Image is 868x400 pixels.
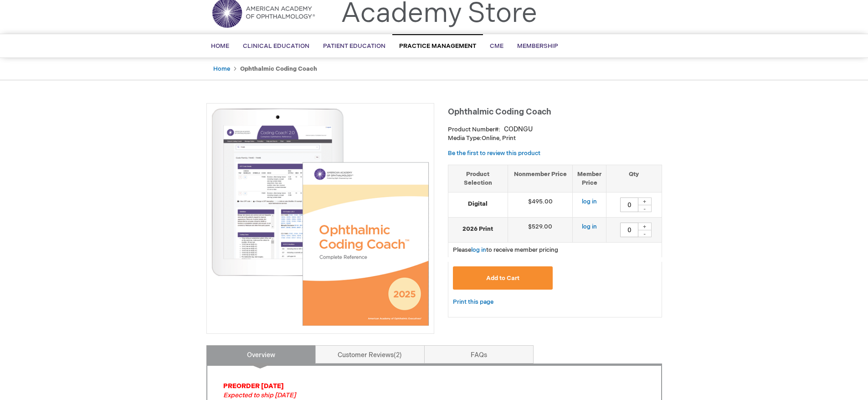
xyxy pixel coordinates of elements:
[448,134,662,143] p: Online, Print
[211,108,429,326] img: Ophthalmic Coding Coach
[240,65,317,73] strong: Ophthalmic Coding Coach
[582,223,597,230] a: log in
[394,351,402,359] span: 2
[206,345,316,364] a: Overview
[453,246,558,254] span: Please to receive member pricing
[213,65,230,73] a: Home
[448,107,551,117] span: Ophthalmic Coding Coach
[315,345,425,364] a: Customer Reviews2
[508,192,573,218] td: $495.00
[323,42,385,50] span: Patient Education
[223,382,284,390] strong: PREORDER [DATE]
[453,266,553,290] button: Add to Cart
[638,205,652,212] div: -
[504,125,533,134] div: CODNGU
[448,150,540,157] a: Be the first to review this product
[638,230,652,237] div: -
[453,296,493,308] a: Print this page
[582,198,597,205] a: log in
[606,165,662,192] th: Qty
[508,218,573,243] td: $529.00
[638,223,652,230] div: +
[448,135,482,142] strong: Media Type:
[399,42,476,50] span: Practice Management
[223,391,296,399] em: Expected to ship [DATE]
[453,200,503,208] strong: Digital
[211,42,229,50] span: Home
[471,246,486,254] a: log in
[620,223,638,237] input: Qty
[508,165,573,192] th: Nonmember Price
[448,165,508,192] th: Product Selection
[490,42,503,50] span: CME
[620,197,638,212] input: Qty
[517,42,558,50] span: Membership
[424,345,534,364] a: FAQs
[486,275,519,282] span: Add to Cart
[573,165,606,192] th: Member Price
[453,225,503,234] strong: 2026 Print
[243,42,309,50] span: Clinical Education
[638,197,652,205] div: +
[448,126,500,133] strong: Product Number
